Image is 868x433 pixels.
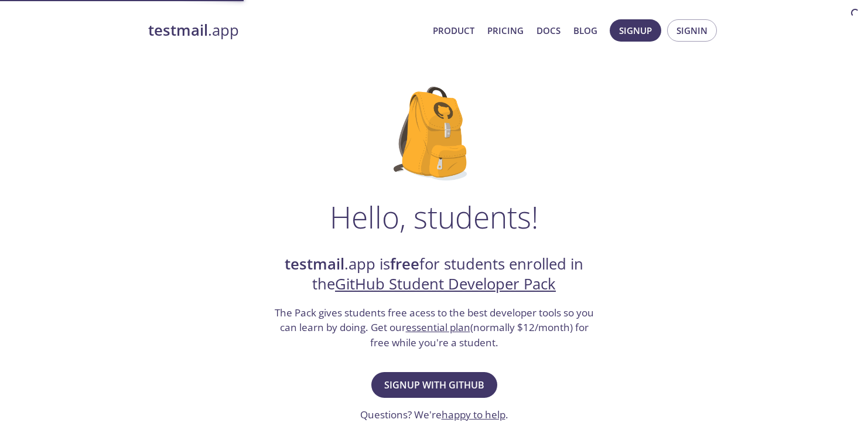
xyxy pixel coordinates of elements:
[360,407,508,422] h3: Questions? We're .
[610,19,661,42] button: Signup
[285,254,344,274] strong: testmail
[394,87,475,180] img: github-student-backpack.png
[619,23,652,38] span: Signup
[676,23,708,38] span: Signin
[330,199,538,234] h1: Hello, students!
[487,23,524,38] a: Pricing
[573,23,597,38] a: Blog
[384,377,484,393] span: Signup with GitHub
[148,20,208,40] strong: testmail
[335,274,556,294] a: GitHub Student Developer Pack
[433,23,474,38] a: Product
[536,23,561,38] a: Docs
[390,254,419,274] strong: free
[273,305,595,350] h3: The Pack gives students free acess to the best developer tools so you can learn by doing. Get our...
[148,21,423,40] a: testmail.app
[667,19,717,42] button: Signin
[406,321,470,334] a: essential plan
[442,408,505,421] a: happy to help
[371,372,497,398] button: Signup with GitHub
[273,254,595,295] h2: .app is for students enrolled in the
